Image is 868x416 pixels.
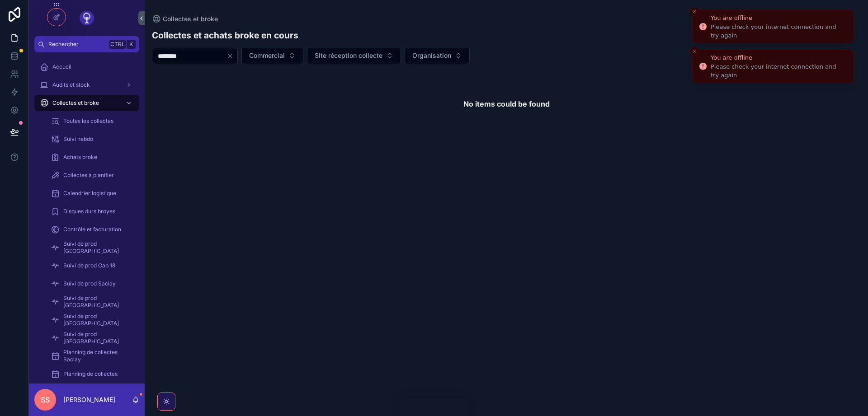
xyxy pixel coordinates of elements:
a: Suivi de prod Cap 18 [45,257,139,274]
a: Suivi hebdo [45,131,139,147]
a: Disques durs broyes [45,203,139,220]
button: Select Button [241,47,303,64]
span: Suivi de prod Saclay [63,280,116,287]
button: Select Button [405,47,470,64]
p: [PERSON_NAME] [63,395,115,404]
span: Organisation [412,51,451,60]
button: RechercherCtrlK [34,36,139,52]
span: K [127,41,135,48]
span: Suivi de prod [GEOGRAPHIC_DATA] [63,294,130,309]
div: scrollable content [29,52,145,383]
span: Suivi de prod [GEOGRAPHIC_DATA] [63,313,130,327]
button: Select Button [307,47,401,64]
a: Planning de collectes Saclay [45,348,139,364]
span: Site réception collecte [315,51,382,60]
span: Suivi de prod [GEOGRAPHIC_DATA] [63,240,130,255]
div: Please check your internet connection and try again [711,23,846,39]
a: Suivi de prod [GEOGRAPHIC_DATA] [45,294,139,310]
a: Collectes et broke [34,95,139,111]
span: Collectes et broke [163,14,218,23]
span: Collectes et broke [52,99,99,107]
div: Please check your internet connection and try again [711,63,846,79]
span: Disques durs broyes [63,208,115,215]
div: You are offline [711,14,846,23]
span: Accueil [52,63,71,70]
a: Suivi de prod Saclay [45,276,139,292]
span: Contrôle et facturation [63,226,121,233]
a: Collectes à planifier [45,167,139,183]
a: Accueil [34,59,139,75]
span: Commercial [249,51,285,60]
a: Planning de collectes [45,366,139,382]
span: Suivi hebdo [63,136,93,143]
span: Toutes les collectes [63,117,113,125]
a: Contrôle et facturation [45,221,139,238]
a: Suivi de prod [GEOGRAPHIC_DATA] [45,312,139,328]
span: Ctrl [109,40,126,49]
span: Planning de collectes Saclay [63,349,130,363]
span: Audits et stock [52,81,90,89]
a: Audits et stock [34,77,139,93]
span: Suivi de prod [GEOGRAPHIC_DATA] [63,331,130,345]
a: Achats broke [45,149,139,165]
a: Suivi de prod [GEOGRAPHIC_DATA] [45,330,139,346]
span: Calendrier logistique [63,190,116,197]
h1: Collectes et achats broke en cours [152,29,298,42]
a: Calendrier logistique [45,185,139,201]
span: Planning de collectes [63,370,118,378]
a: Suivi de prod [GEOGRAPHIC_DATA] [45,239,139,256]
a: Toutes les collectes [45,113,139,129]
span: Rechercher [48,41,106,48]
button: Close toast [690,7,699,16]
span: Suivi de prod Cap 18 [63,262,115,269]
button: Close toast [690,47,699,56]
span: SS [41,394,50,405]
span: Collectes à planifier [63,172,114,179]
button: Clear [226,52,237,60]
h2: No items could be found [463,98,550,109]
div: You are offline [711,53,846,62]
a: Collectes et broke [152,14,218,23]
img: App logo [80,11,94,25]
span: Achats broke [63,154,97,161]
